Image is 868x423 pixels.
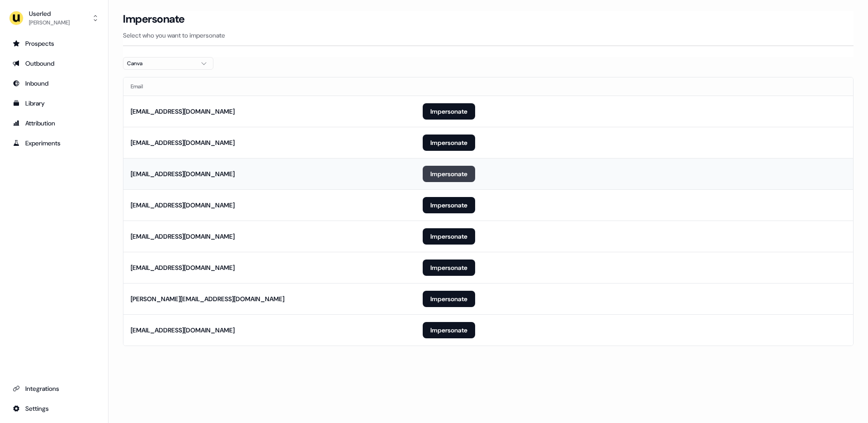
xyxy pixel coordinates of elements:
[423,322,475,338] button: Impersonate
[13,139,95,148] div: Experiments
[131,201,235,210] div: [EMAIL_ADDRESS][DOMAIN_NAME]
[7,381,101,396] a: Go to integrations
[131,263,235,272] div: [EMAIL_ADDRESS][DOMAIN_NAME]
[7,7,101,29] button: Userled[PERSON_NAME]
[7,401,101,416] a: Go to integrations
[123,31,854,40] p: Select who you want to impersonate
[7,56,101,71] a: Go to outbound experience
[13,59,95,68] div: Outbound
[123,77,415,96] th: Email
[423,291,475,307] button: Impersonate
[13,404,95,413] div: Settings
[29,9,70,18] div: Userled
[13,39,95,48] div: Prospects
[7,136,101,150] a: Go to experiments
[29,18,70,27] div: [PERSON_NAME]
[13,79,95,88] div: Inbound
[127,59,195,68] div: Canva
[131,169,235,178] div: [EMAIL_ADDRESS][DOMAIN_NAME]
[7,76,101,91] a: Go to Inbound
[131,232,235,241] div: [EMAIL_ADDRESS][DOMAIN_NAME]
[423,166,475,182] button: Impersonate
[13,119,95,128] div: Attribution
[7,96,101,111] a: Go to templates
[423,260,475,276] button: Impersonate
[7,36,101,51] a: Go to prospects
[423,103,475,120] button: Impersonate
[131,138,235,147] div: [EMAIL_ADDRESS][DOMAIN_NAME]
[123,57,213,70] button: Canva
[123,12,185,26] h3: Impersonate
[131,294,284,303] div: [PERSON_NAME][EMAIL_ADDRESS][DOMAIN_NAME]
[13,384,95,393] div: Integrations
[131,326,235,335] div: [EMAIL_ADDRESS][DOMAIN_NAME]
[7,116,101,130] a: Go to attribution
[423,197,475,213] button: Impersonate
[423,135,475,151] button: Impersonate
[13,99,95,108] div: Library
[131,107,235,116] div: [EMAIL_ADDRESS][DOMAIN_NAME]
[423,228,475,245] button: Impersonate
